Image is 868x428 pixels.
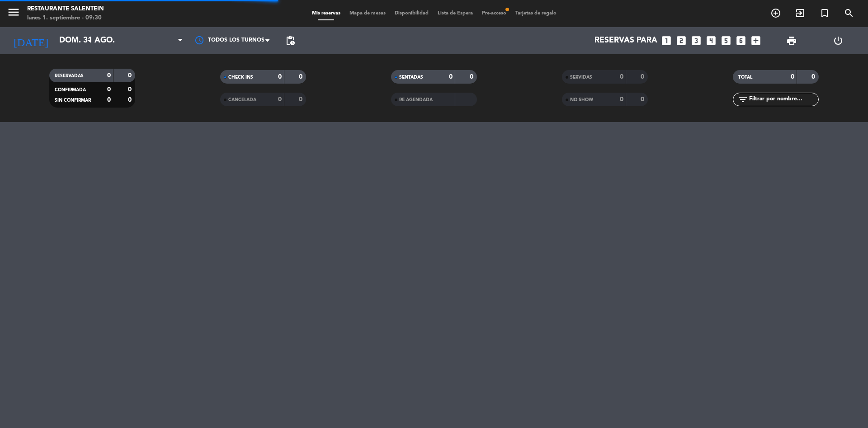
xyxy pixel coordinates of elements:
[278,96,282,103] strong: 0
[285,35,296,46] span: pending_actions
[748,94,818,104] input: Filtrar por nombre...
[278,74,282,80] strong: 0
[738,75,752,80] span: TOTAL
[641,96,646,103] strong: 0
[299,74,304,80] strong: 0
[505,7,510,12] span: fiber_manual_record
[795,8,806,19] i: exit_to_app
[620,74,623,80] strong: 0
[620,96,623,103] strong: 0
[594,36,657,45] span: Reservas para
[844,8,854,19] i: search
[735,35,747,47] i: looks_6
[770,8,781,19] i: add_circle_outline
[570,75,592,80] span: SERVIDAS
[107,72,111,79] strong: 0
[750,35,762,47] i: add_box
[345,11,390,16] span: Mapa de mesas
[128,97,133,103] strong: 0
[84,35,95,46] i: arrow_drop_down
[7,5,20,22] button: menu
[299,96,304,103] strong: 0
[791,74,794,80] strong: 0
[511,11,561,16] span: Tarjetas de regalo
[7,5,20,19] i: menu
[641,74,646,80] strong: 0
[27,5,104,14] div: Restaurante Salentein
[390,11,433,16] span: Disponibilidad
[833,35,844,46] i: power_settings_new
[819,8,830,19] i: turned_in_not
[128,72,133,79] strong: 0
[737,94,748,105] i: filter_list
[7,31,55,51] i: [DATE]
[27,14,104,23] div: lunes 1. septiembre - 09:30
[55,74,84,78] span: RESERVADAS
[570,98,593,102] span: NO SHOW
[705,35,717,47] i: looks_4
[720,35,732,47] i: looks_5
[399,75,423,80] span: SENTADAS
[477,11,511,16] span: Pre-acceso
[107,97,111,103] strong: 0
[449,74,453,80] strong: 0
[107,86,111,93] strong: 0
[660,35,672,47] i: looks_one
[128,86,133,93] strong: 0
[675,35,687,47] i: looks_two
[228,75,253,80] span: CHECK INS
[811,74,817,80] strong: 0
[433,11,477,16] span: Lista de Espera
[307,11,345,16] span: Mis reservas
[815,27,861,54] div: LOG OUT
[470,74,475,80] strong: 0
[786,35,797,46] span: print
[55,88,86,92] span: CONFIRMADA
[228,98,256,102] span: CANCELADA
[399,98,433,102] span: RE AGENDADA
[690,35,702,47] i: looks_3
[55,98,91,103] span: SIN CONFIRMAR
